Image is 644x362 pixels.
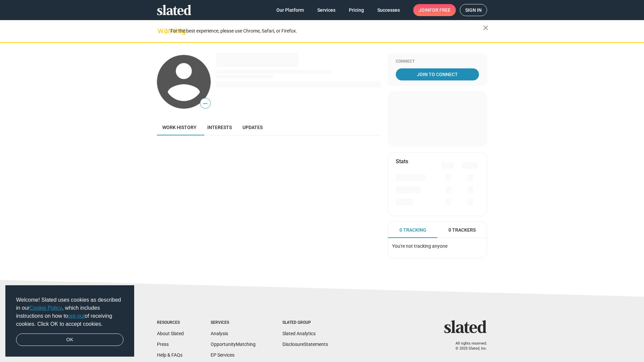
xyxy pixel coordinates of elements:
span: — [200,99,210,108]
a: Updates [237,119,268,135]
span: 0 Tracking [399,227,426,233]
a: Services [312,4,341,16]
a: About Slated [157,331,184,336]
span: Work history [162,125,197,130]
mat-icon: close [482,24,490,32]
div: Connect [396,59,479,64]
span: Our Platform [276,4,304,16]
a: Pricing [343,4,369,16]
a: opt-out [68,313,85,319]
a: Work history [157,119,202,135]
a: OpportunityMatching [211,342,256,347]
a: Sign in [460,4,487,16]
a: Our Platform [271,4,309,16]
div: Resources [157,320,184,325]
span: Interests [207,125,232,130]
a: Press [157,342,169,347]
a: Join To Connect [396,68,479,80]
span: Welcome! Slated uses cookies as described in our , which includes instructions on how to of recei... [16,296,123,328]
span: for free [429,4,450,16]
a: DisclosureStatements [282,342,328,347]
a: Successes [372,4,405,16]
mat-card-title: Stats [396,158,408,165]
span: You're not tracking anyone [392,243,447,249]
span: Join To Connect [397,68,478,80]
a: Cookie Policy [30,305,62,311]
a: Analysis [211,331,228,336]
div: Services [211,320,256,325]
span: Updates [243,125,263,130]
span: 0 Trackers [448,227,476,233]
a: Help & FAQs [157,352,182,358]
mat-icon: warning [158,26,166,35]
a: EP Services [211,352,234,358]
a: Joinfor free [413,4,456,16]
a: dismiss cookie message [16,334,123,346]
p: All rights reserved. © 2025 Slated, Inc. [448,341,487,351]
span: Services [317,4,335,16]
span: Successes [377,4,400,16]
a: Interests [202,119,237,135]
div: For the best experience, please use Chrome, Safari, or Firefox. [170,26,483,36]
span: Pricing [349,4,364,16]
div: cookieconsent [5,285,134,357]
div: Slated Group [282,320,328,325]
a: Slated Analytics [282,331,316,336]
span: Join [419,4,450,16]
span: Sign in [465,4,482,16]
